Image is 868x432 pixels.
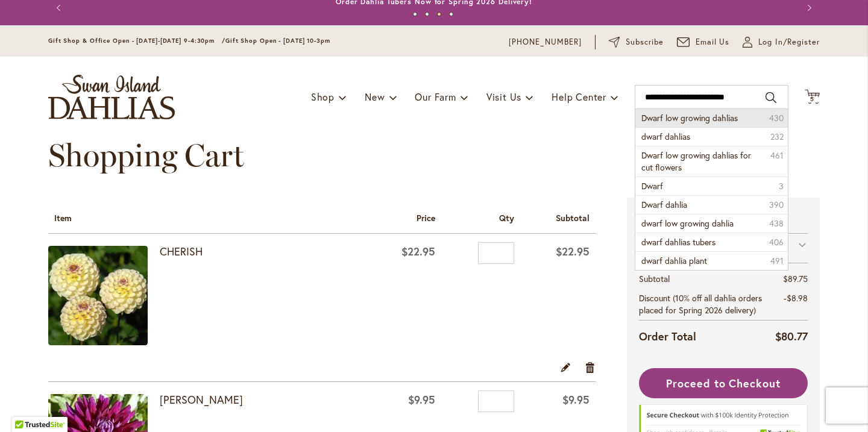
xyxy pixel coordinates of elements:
[415,90,456,103] span: Our Farm
[770,255,784,267] span: 491
[641,218,734,229] span: dwarf low growing dahlia
[641,199,687,210] span: Dwarf dahlia
[556,244,590,258] span: $22.95
[639,269,775,289] th: Subtotal
[609,36,664,48] a: Subscribe
[556,212,590,224] span: Subtotal
[779,180,784,192] span: 3
[639,327,696,345] strong: Order Total
[311,90,335,103] span: Shop
[810,95,814,103] span: 5
[769,236,784,248] span: 406
[641,131,690,142] span: dwarf dahlias
[641,180,663,192] span: Dwarf
[425,12,429,16] button: 2 of 4
[758,36,820,48] span: Log In/Register
[54,212,72,224] span: Item
[639,292,762,316] span: Discount (10% off all dahlia orders placed for Spring 2026 delivery)
[775,329,808,343] span: $80.77
[696,36,730,48] span: Email Us
[160,392,243,407] a: [PERSON_NAME]
[48,37,225,45] span: Gift Shop & Office Open - [DATE]-[DATE] 9-4:30pm /
[509,36,582,48] a: [PHONE_NUMBER]
[225,37,330,45] span: Gift Shop Open - [DATE] 10-3pm
[783,273,808,284] span: $89.75
[769,218,784,230] span: 438
[48,246,160,348] a: CHERISH
[641,236,715,248] span: dwarf dahlias tubers
[805,89,820,105] button: 5
[449,12,453,16] button: 4 of 4
[48,136,244,174] span: Shopping Cart
[769,199,784,211] span: 390
[417,212,435,224] span: Price
[677,36,730,48] a: Email Us
[437,12,441,16] button: 3 of 4
[766,88,776,107] button: Search
[408,392,435,407] span: $9.95
[552,90,606,103] span: Help Center
[401,244,435,258] span: $22.95
[666,376,781,390] span: Proceed to Checkout
[639,368,808,398] button: Proceed to Checkout
[784,292,808,304] span: -$8.98
[769,112,784,124] span: 430
[626,36,664,48] span: Subscribe
[562,392,590,407] span: $9.95
[48,75,175,119] a: store logo
[499,212,514,224] span: Qty
[48,246,148,345] img: CHERISH
[413,12,417,16] button: 1 of 4
[160,244,203,258] a: CHERISH
[641,149,751,173] span: Dwarf low growing dahlias for cut flowers
[641,255,707,266] span: dwarf dahlia plant
[486,90,521,103] span: Visit Us
[770,149,784,161] span: 461
[770,131,784,143] span: 232
[9,389,43,423] iframe: Launch Accessibility Center
[743,36,820,48] a: Log In/Register
[641,112,738,124] span: Dwarf low growing dahlias
[365,90,385,103] span: New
